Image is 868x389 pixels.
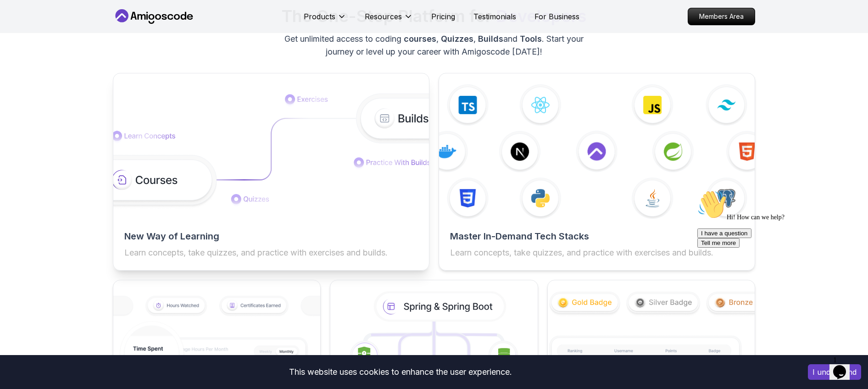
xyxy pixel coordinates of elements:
p: Get unlimited access to coding , , and . Start your journey or level up your career with Amigosco... [280,33,588,58]
button: Products [304,11,346,29]
img: features img [98,94,445,210]
p: Learn concepts, take quizzes, and practice with exercises and builds. [450,246,744,259]
p: Members Area [688,8,755,25]
div: 👋Hi! How can we help?I have a questionTell me more [4,4,169,61]
a: For Business [534,11,579,22]
h2: New Way of Learning [124,230,418,243]
a: Members Area [688,8,755,25]
a: Pricing [431,11,455,22]
p: Resources [365,11,402,22]
div: This website uses cookies to enhance the user experience. [7,362,794,382]
p: Products [304,11,335,22]
span: Builds [478,34,503,44]
button: I have a question [4,42,58,52]
img: :wave: [4,4,33,33]
img: features img [439,84,755,219]
button: Tell me more [4,52,46,61]
button: Resources [365,11,413,29]
span: Hi! How can we help? [4,28,91,34]
h2: Master In-Demand Tech Stacks [450,230,744,243]
iframe: chat widget [829,352,859,380]
iframe: chat widget [694,186,859,348]
p: Learn concepts, take quizzes, and practice with exercises and builds. [124,246,418,259]
a: Testimonials [473,11,516,22]
span: courses [404,34,436,44]
span: Tools [520,34,542,44]
span: Quizzes [441,34,473,44]
button: Accept cookies [808,364,861,380]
